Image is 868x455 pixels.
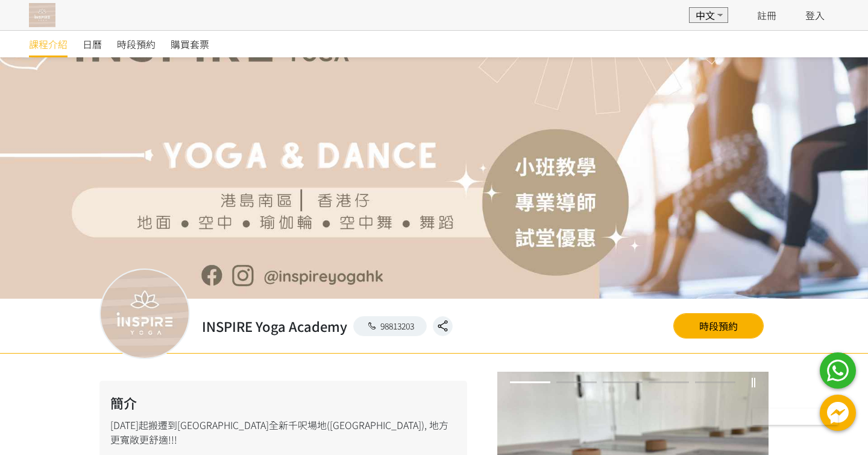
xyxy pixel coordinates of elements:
[757,8,776,22] a: 註冊
[83,31,102,57] a: 日曆
[83,37,102,51] span: 日曆
[353,316,427,336] a: 98813203
[202,316,347,336] h2: INSPIRE Yoga Academy
[29,3,55,27] img: T57dtJh47iSJKDtQ57dN6xVUMYY2M0XQuGF02OI4.png
[29,31,68,57] a: 課程介紹
[171,31,209,57] a: 購買套票
[805,8,825,22] a: 登入
[117,37,156,51] span: 時段預約
[29,37,68,51] span: 課程介紹
[117,31,156,57] a: 時段預約
[171,37,209,51] span: 購買套票
[673,313,764,339] a: 時段預約
[110,393,456,413] h2: 簡介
